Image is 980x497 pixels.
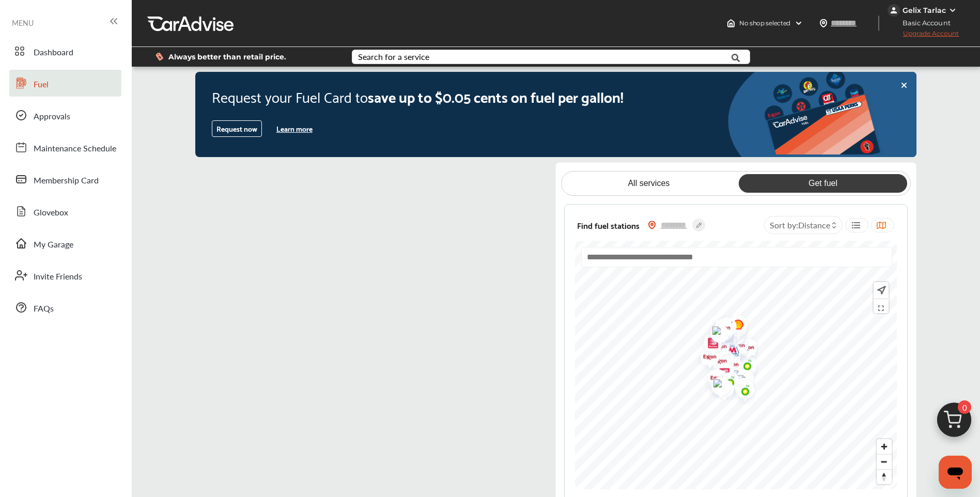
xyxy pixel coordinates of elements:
[212,120,262,137] button: Request now
[9,230,121,257] a: My Garage
[717,313,743,346] div: Map marker
[727,372,754,405] img: exxon.png
[727,364,755,397] img: shell.png
[877,454,892,469] button: Zoom out
[693,342,720,375] img: exxon.png
[718,320,744,353] div: Map marker
[9,38,121,65] a: Dashboard
[730,350,756,382] div: Map marker
[704,372,729,398] div: Map marker
[703,319,730,345] img: universaladvantage.png
[888,4,900,17] img: jVpblrzwTbfkPYzPPzSLxeg0AAAAASUVORK5CYII=
[565,174,733,193] a: All services
[693,342,719,375] div: Map marker
[721,309,748,342] img: shell.png
[696,328,722,361] div: Map marker
[706,317,734,349] img: exxon.png
[798,219,830,231] span: Distance
[9,166,121,193] a: Membership Card
[12,19,34,27] span: MENU
[704,371,729,397] div: Map marker
[704,372,731,398] img: fuelstation.png
[707,354,733,380] div: Map marker
[272,121,317,136] button: Learn more
[958,400,971,414] span: 0
[877,439,892,454] button: Zoom in
[713,366,739,399] div: Map marker
[9,102,121,129] a: Approvals
[710,317,736,349] div: Map marker
[707,375,733,400] div: Map marker
[739,19,790,27] span: No shop selected
[710,312,736,344] div: Map marker
[34,302,54,316] span: FAQs
[710,312,737,344] img: speedway.png
[575,241,897,489] canvas: Map
[34,174,99,188] span: Membership Card
[727,372,753,405] div: Map marker
[728,375,755,408] img: bp.png
[34,206,68,220] span: Glovebox
[358,53,429,61] div: Search for a service
[700,363,726,396] div: Map marker
[707,313,734,346] img: exxon.png
[727,364,753,397] div: Map marker
[9,134,121,161] a: Maintenance Schedule
[739,174,907,193] a: Get fuel
[727,368,753,394] div: Map marker
[721,331,747,363] div: Map marker
[34,110,70,123] span: Approvals
[696,328,723,361] img: speedway.png
[34,142,116,156] span: Maintenance Schedule
[700,363,727,396] img: exxon.png
[795,19,803,27] img: header-down-arrow.9dd2ce7d.svg
[212,84,368,108] span: Request your Fuel Card to
[889,18,958,28] span: Basic Account
[34,78,49,91] span: Fuel
[707,375,735,400] img: 7-eleven.png
[703,332,729,364] div: Map marker
[34,46,73,59] span: Dashboard
[877,470,892,484] span: Reset bearing to north
[878,15,879,31] img: header-divider.bc55588e.svg
[770,219,830,231] span: Sort by :
[710,321,736,353] div: Map marker
[648,221,656,229] img: location_vector_orange.38f05af8.svg
[577,218,640,232] span: Find fuel stations
[9,198,121,225] a: Glovebox
[730,333,756,365] div: Map marker
[706,317,732,349] div: Map marker
[888,29,959,42] span: Upgrade Account
[9,294,121,321] a: FAQs
[155,52,163,61] img: dollor_label_vector.a70140d1.svg
[728,375,754,408] div: Map marker
[710,321,738,353] img: exxon.png
[703,319,728,345] div: Map marker
[929,398,979,447] img: cart_icon.3d0951e8.svg
[722,363,748,389] div: Map marker
[707,359,733,391] div: Map marker
[948,6,957,14] img: WGsFRI8htEPBVLJbROoPRyZpYNWhNONpIPPETTm6eUC0GeLEiAAAAAElFTkSuQmCC
[34,238,73,252] span: My Garage
[877,469,892,484] button: Reset bearing to north
[719,318,744,350] div: Map marker
[9,262,121,289] a: Invite Friends
[727,368,755,394] img: universaladvantage.png
[707,313,733,346] div: Map marker
[368,84,624,108] span: save up to $0.05 cents on fuel per gallon!
[9,70,121,97] a: Fuel
[877,455,892,469] span: Zoom out
[34,270,82,284] span: Invite Friends
[704,371,731,397] img: fuelstation.png
[718,317,743,349] div: Map marker
[168,53,286,60] span: Always better than retail price.
[939,456,972,489] iframe: Button to launch messaging window
[722,363,750,389] img: universaladvantage.png
[819,19,828,27] img: location_vector.a44bc228.svg
[903,6,946,15] div: Gelix Tarlac
[875,285,886,296] img: recenter.ce011a49.svg
[721,309,746,342] div: Map marker
[727,19,735,27] img: header-home-logo.8d720a4f.svg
